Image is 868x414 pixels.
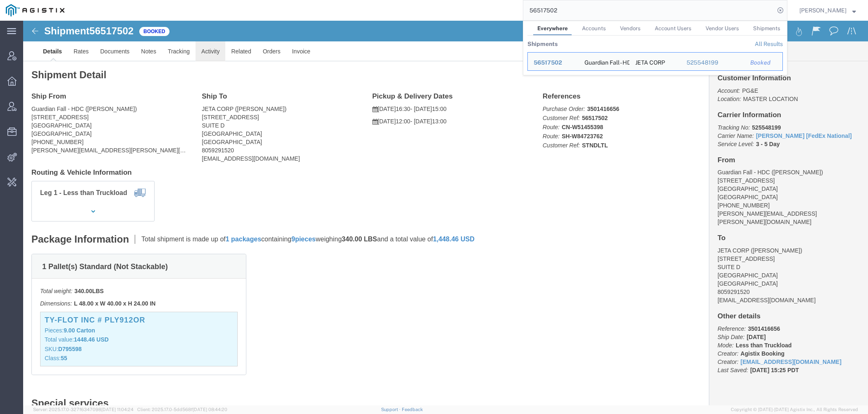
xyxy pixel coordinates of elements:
div: 525548199 [687,58,739,67]
a: Feedback [402,407,423,412]
div: JETA CORP [635,53,665,70]
span: [DATE] 11:04:24 [101,407,134,412]
span: Accounts [582,25,606,31]
th: Shipments [527,36,558,52]
span: Copyright © [DATE]-[DATE] Agistix Inc., All Rights Reserved [731,406,858,413]
img: logo [6,4,64,17]
span: Vendor Users [706,25,739,31]
span: Kaitlyn Hostetler [799,6,847,15]
button: [PERSON_NAME] [799,5,856,15]
span: Client: 2025.17.0-5dd568f [137,407,227,412]
table: Search Results [527,36,787,75]
div: Guardian Fall - HDC [584,53,624,70]
span: 56517502 [534,59,562,66]
div: 56517502 [534,58,573,67]
a: View all shipments found by criterion [755,41,783,47]
span: [DATE] 08:44:20 [193,407,227,412]
span: Vendors [620,25,641,31]
div: Booked [750,58,777,67]
span: Shipments [753,25,780,31]
input: Search for shipment number, reference number [523,0,775,20]
span: Account Users [655,25,692,31]
iframe: FS Legacy Container [23,21,868,405]
span: Server: 2025.17.0-327f6347098 [33,407,134,412]
span: Everywhere [537,25,568,31]
a: Support [381,407,402,412]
